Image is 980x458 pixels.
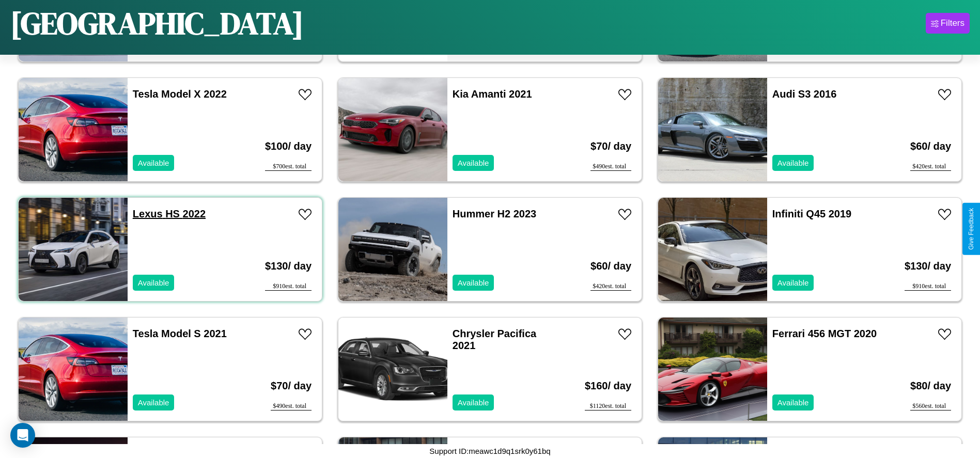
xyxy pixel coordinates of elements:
h3: $ 160 / day [585,370,631,402]
div: $ 1120 est. total [585,402,631,410]
a: Tesla Model X 2022 [133,88,227,100]
div: $ 490 est. total [271,402,312,410]
p: Available [458,276,489,290]
p: Available [777,396,809,409]
div: Filters [941,18,965,28]
div: Open Intercom Messenger [10,423,35,448]
p: Support ID: meawc1d9q1srk0y61bq [429,444,550,458]
a: Lexus HS 2022 [133,208,206,219]
div: $ 420 est. total [590,282,631,291]
div: $ 700 est. total [265,163,312,171]
h3: $ 60 / day [590,250,631,282]
div: $ 910 est. total [265,282,312,291]
a: Chrysler Pacifica 2021 [453,328,536,351]
p: Available [777,276,809,290]
a: Ferrari 456 MGT 2020 [772,328,877,339]
div: $ 910 est. total [905,282,951,291]
div: $ 490 est. total [590,163,631,171]
p: Available [138,396,169,409]
h3: $ 130 / day [905,250,951,282]
p: Available [138,156,169,170]
p: Available [458,156,489,170]
p: Available [138,276,169,290]
h1: [GEOGRAPHIC_DATA] [10,2,304,44]
a: Tesla Model S 2021 [133,328,227,339]
h3: $ 70 / day [271,370,312,402]
a: Hummer H2 2023 [453,208,536,219]
p: Available [458,396,489,409]
h3: $ 80 / day [910,370,951,402]
h3: $ 100 / day [265,130,312,163]
a: Infiniti Q45 2019 [772,208,851,219]
div: Give Feedback [968,208,975,250]
h3: $ 70 / day [590,130,631,163]
p: Available [777,156,809,170]
h3: $ 130 / day [265,250,312,282]
div: $ 560 est. total [910,402,951,410]
div: $ 420 est. total [910,163,951,171]
a: Kia Amanti 2021 [453,88,532,100]
button: Filters [926,13,970,34]
a: Audi S3 2016 [772,88,837,100]
h3: $ 60 / day [910,130,951,163]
